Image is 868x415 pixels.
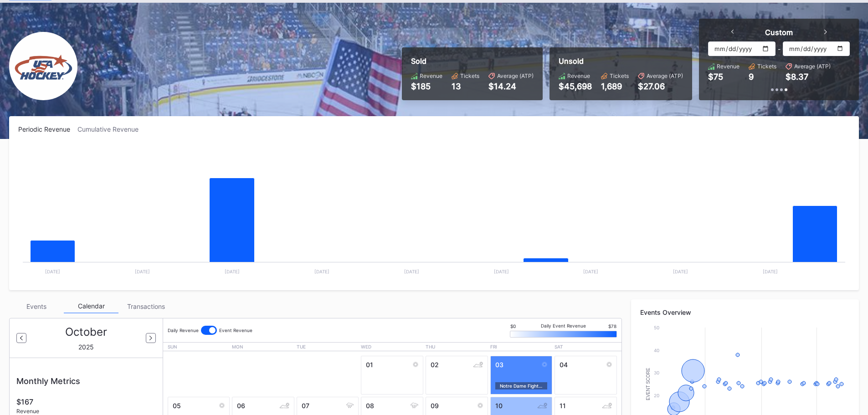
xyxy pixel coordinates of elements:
div: Notre Dame Fighting Irish at [GEOGRAPHIC_DATA] Hockey NTDP U-18 [495,382,548,389]
div: 10 [495,402,548,410]
div: 04 [560,361,612,369]
div: Events Overview [640,308,850,316]
div: Mon [232,344,294,349]
div: Tickets [757,63,776,70]
text: 50 [654,325,659,330]
div: Tickets [610,72,629,79]
text: [DATE] [583,269,598,274]
div: Average (ATP) [497,72,534,79]
div: 1,689 [601,82,629,91]
div: Daily Revenue Event Revenue [168,323,252,338]
div: Cumulative Revenue [77,125,146,133]
div: Revenue [420,72,442,79]
div: Thu [426,344,488,349]
div: Periodic Revenue [18,125,77,133]
div: 08 [366,402,418,410]
div: 03 [495,361,548,369]
text: 20 [654,393,659,398]
div: Events [9,299,64,313]
div: 02 [431,361,483,369]
text: [DATE] [763,269,778,274]
div: $8.37 [786,72,808,82]
div: Custom [765,28,793,37]
div: 05 [173,402,225,410]
div: Monthly Metrics [16,376,156,386]
div: $27.06 [638,82,683,91]
div: Revenue [717,63,740,70]
div: Tickets [460,72,479,79]
div: Average (ATP) [647,72,683,79]
text: [DATE] [225,269,240,274]
div: Fri [490,344,553,349]
div: 07 [302,402,354,410]
div: - [778,45,781,53]
div: Daily Event Revenue [510,323,617,328]
div: $45,698 [559,82,592,91]
text: [DATE] [673,269,688,274]
div: 11 [560,402,612,410]
div: 9 [749,72,754,82]
div: October [65,325,107,338]
div: $185 [411,82,442,91]
div: Tue [297,344,359,349]
div: 06 [237,402,289,410]
div: Unsold [559,56,683,66]
text: [DATE] [135,269,150,274]
text: 40 [654,348,659,353]
div: $14.24 [488,82,534,91]
img: USA_Hockey_Secondary.png [9,32,77,100]
div: $167 [16,397,156,406]
div: Sold [411,56,534,66]
text: [DATE] [45,269,60,274]
text: Event Score [646,368,651,400]
text: [DATE] [494,269,509,274]
div: Revenue [567,72,590,79]
div: Calendar [64,299,118,313]
div: Wed [361,344,423,349]
div: 09 [431,402,483,410]
div: $78 [608,323,616,329]
text: [DATE] [314,269,329,274]
svg: Chart title [18,144,850,281]
text: [DATE] [404,269,419,274]
div: Sat [555,344,617,349]
text: 30 [654,370,659,375]
div: Revenue [16,408,156,415]
div: $0 [510,323,516,329]
div: Average (ATP) [794,63,831,70]
div: 13 [452,82,479,91]
div: 01 [366,361,418,369]
div: Transactions [118,299,173,313]
div: Sun [168,344,230,349]
div: $75 [708,72,723,82]
div: 2025 [78,343,94,351]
